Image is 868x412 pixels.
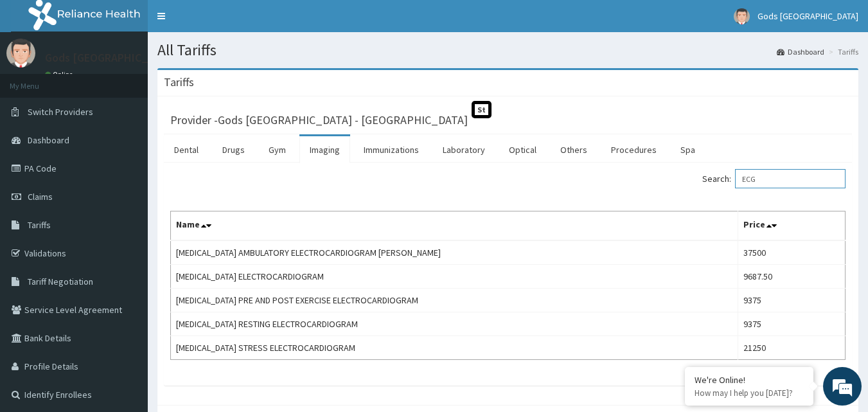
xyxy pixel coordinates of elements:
td: 37500 [738,240,846,265]
span: Tariffs [28,219,51,231]
span: We're online! [75,124,177,254]
td: [MEDICAL_DATA] STRESS ELECTROCARDIOGRAM [171,336,738,360]
span: Gods [GEOGRAPHIC_DATA] [757,10,858,22]
h3: Tariffs [164,76,194,88]
a: Dental [164,136,209,163]
span: Tariff Negotiation [28,276,93,287]
input: Search: [735,169,846,188]
div: Minimize live chat window [211,6,242,37]
a: Procedures [601,136,667,163]
span: Switch Providers [28,106,93,118]
td: [MEDICAL_DATA] PRE AND POST EXERCISE ELECTROCARDIOGRAM [171,289,738,312]
div: Chat with us now [67,72,216,89]
td: [MEDICAL_DATA] ELECTROCARDIOGRAM [171,265,738,289]
a: Immunizations [353,136,429,163]
textarea: Type your message and hit 'Enter' [6,275,245,320]
img: d_794563401_company_1708531726252_794563401 [24,64,52,96]
a: Laboratory [432,136,495,163]
td: 9687.50 [738,265,846,289]
label: Search: [702,169,846,188]
td: 9375 [738,289,846,312]
p: Gods [GEOGRAPHIC_DATA] [45,52,179,64]
a: Gym [258,136,296,163]
span: St [472,101,492,118]
li: Tariffs [826,46,858,57]
th: Price [738,211,846,241]
a: Others [550,136,598,163]
td: [MEDICAL_DATA] AMBULATORY ELECTROCARDIOGRAM [PERSON_NAME] [171,240,738,265]
h1: All Tariffs [157,42,858,58]
h3: Provider - Gods [GEOGRAPHIC_DATA] - [GEOGRAPHIC_DATA] [170,114,468,126]
th: Name [171,211,738,241]
div: We're Online! [695,374,804,386]
span: Dashboard [28,134,69,146]
img: User Image [734,8,750,24]
span: Claims [28,191,53,202]
p: How may I help you today? [695,388,804,399]
a: Dashboard [777,46,824,57]
td: 9375 [738,312,846,336]
img: User Image [6,39,35,67]
a: Drugs [212,136,255,163]
a: Optical [499,136,547,163]
td: [MEDICAL_DATA] RESTING ELECTROCARDIOGRAM [171,312,738,336]
td: 21250 [738,336,846,360]
a: Imaging [299,136,350,163]
a: Spa [670,136,705,163]
a: Online [45,70,76,79]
